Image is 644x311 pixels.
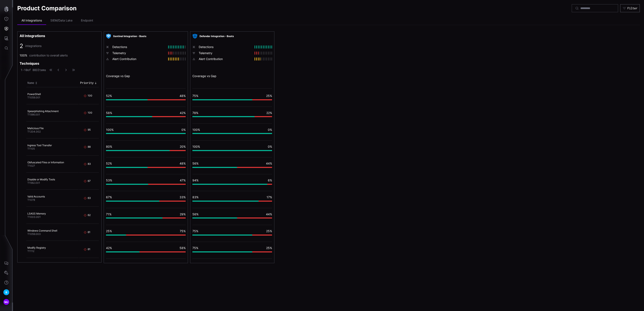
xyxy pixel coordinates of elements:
span: 56% [192,212,199,216]
a: Windows Command Shell [27,229,57,232]
div: vulnerable: 52 [106,167,148,168]
button: Next Page [63,68,69,72]
div: Coverage vs Gap [106,74,186,78]
span: 0% [268,128,272,131]
span: 0% [181,128,186,131]
span: 75% [192,229,198,233]
span: 53% [106,178,112,182]
img: Microsoft Defender [192,34,197,39]
a: Defender Integration - Boots [200,35,234,38]
span: 25% [106,229,112,233]
div: 62 [88,213,91,217]
div: vulnerable: 80 [106,150,170,151]
span: 58% [106,111,112,115]
div: Detections [199,45,252,49]
div: Telemetry [199,51,252,55]
span: T1027 [27,164,35,167]
span: T1112 [27,249,34,253]
span: T1562.001 [27,181,40,184]
div: vulnerable: 94 [192,184,267,185]
li: All Integrations [17,16,46,25]
span: T1059.003 [27,232,41,236]
div: vulnerable: 53 [106,184,148,185]
div: vulnerable: 75 [192,251,252,252]
span: MJ [4,300,8,304]
a: Modify Registry [27,246,46,249]
a: LSASS Memory [27,212,46,215]
div: Telemetry [112,51,166,55]
div: 100% [20,54,27,57]
span: T1059.001 [27,96,40,99]
span: 47% [180,178,186,182]
span: 6% [268,178,272,182]
span: T1078 [27,198,35,201]
img: Microsoft Sentinel [106,34,111,39]
span: 52% [106,162,112,165]
span: 75% [192,246,198,250]
span: integrations [25,44,42,48]
div: Alert Contribution [199,57,252,61]
span: 83% [192,195,199,199]
span: 42% [106,246,112,250]
a: Sentinel Integration - Boots [113,35,146,38]
button: Last Page [71,68,76,72]
a: Spearphishing Attachment [27,110,59,113]
button: Previous Page [56,68,61,72]
span: 29% [180,212,186,216]
span: 58% [180,246,186,250]
div: 83 [88,162,91,166]
a: Malicious File [27,127,44,130]
div: vulnerable: 52 [106,99,148,100]
h1: Product Comparison [17,4,76,12]
div: vulnerable: 56 [192,167,237,168]
a: Ingress Tool Transfer [27,144,52,147]
div: vulnerable: 25 [106,235,126,236]
span: 48% [180,162,186,165]
span: 33% [180,195,186,199]
span: 100% [106,128,114,131]
span: 17% [267,195,272,199]
span: 56% [192,162,199,165]
span: 1 - 10 of 883 Items [21,68,46,72]
span: 71% [106,212,111,216]
div: vulnerable: 67 [106,201,159,202]
span: 2 [20,42,23,50]
h3: Techniques [20,61,39,66]
div: vulnerable: 78 [192,116,255,117]
span: 0% [268,145,272,148]
span: T1003.001 [27,215,41,219]
span: 100% [192,128,200,131]
button: First Page [48,68,54,72]
div: vulnerable: 75 [192,235,252,236]
a: Obfuscated Files or Information [27,161,64,164]
span: 67% [106,195,112,199]
span: 44% [266,212,272,216]
div: Alert Contribution [112,57,166,61]
div: vulnerable: 71 [106,217,162,219]
li: Endpoint [77,16,97,25]
div: Detections [112,45,166,49]
span: 75% [180,229,186,233]
div: Filter [627,6,637,10]
div: 63 [88,196,91,200]
div: vulnerable: 100 [192,133,272,134]
div: 61 [88,248,91,251]
div: 100 [88,94,91,98]
li: SIEM/Data Lake [46,16,77,25]
span: contribution to overall alerts [29,54,68,57]
a: Valid Accounts [27,195,45,198]
div: vulnerable: 100 [192,150,272,151]
span: 100% [192,145,200,148]
div: vulnerable: 100 [106,133,186,134]
span: 22% [266,111,272,115]
span: 42% [180,111,186,115]
button: Filter [620,4,640,12]
div: vulnerable: 58 [106,116,152,117]
span: 25% [266,94,272,98]
a: PowerShell [27,92,41,96]
span: 20% [180,145,186,148]
span: T1566.001 [27,113,40,116]
span: 25% [266,229,272,233]
span: 48% [180,94,186,98]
